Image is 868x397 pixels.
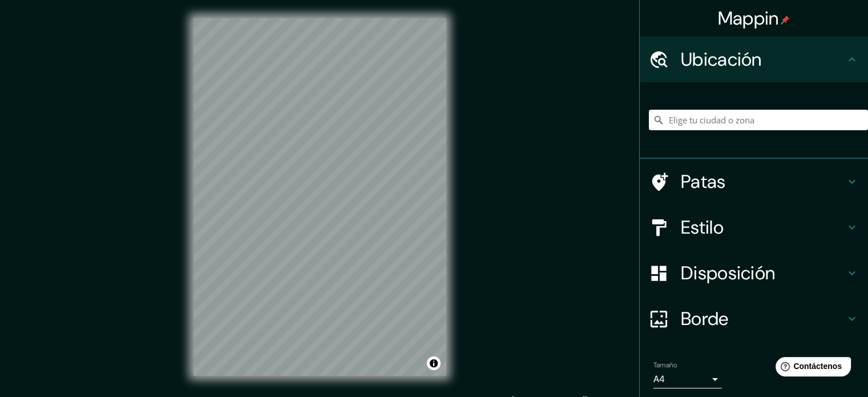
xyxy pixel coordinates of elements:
iframe: Lanzador de widgets de ayuda [766,352,855,384]
font: Ubicación [681,47,762,71]
font: Borde [681,307,729,331]
font: Patas [681,170,726,194]
div: Estilo [640,204,868,250]
font: Mappin [718,6,779,30]
div: Borde [640,296,868,342]
font: Disposición [681,261,775,285]
font: A4 [653,373,665,385]
div: Patas [640,159,868,204]
font: Tamaño [653,360,677,370]
div: A4 [653,370,722,388]
div: Ubicación [640,37,868,82]
input: Elige tu ciudad o zona [649,110,868,130]
font: Estilo [681,215,724,239]
img: pin-icon.png [781,15,790,25]
canvas: Mapa [193,18,446,376]
div: Disposición [640,250,868,296]
button: Activar o desactivar atribución [427,356,441,370]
